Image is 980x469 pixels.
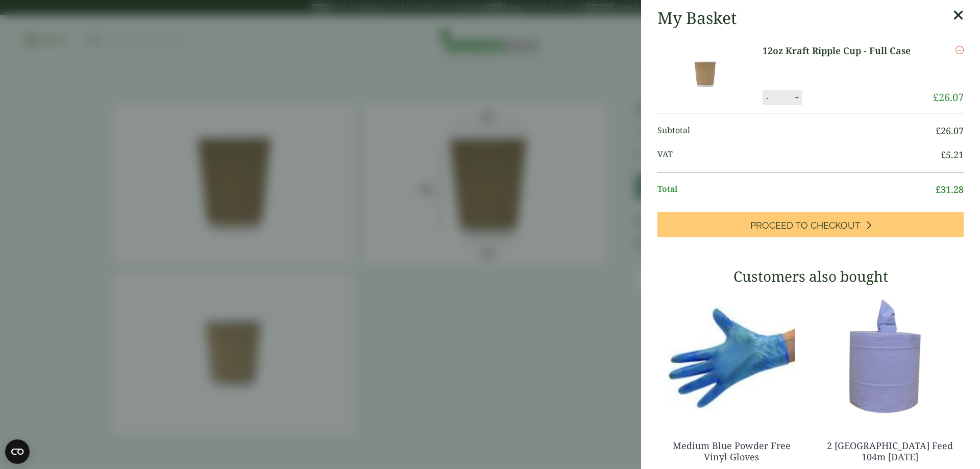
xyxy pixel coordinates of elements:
[941,149,964,161] bdi: 5.21
[936,125,941,137] span: £
[955,44,964,56] a: Remove this item
[657,124,936,138] span: Subtotal
[816,292,964,420] img: 3630017-2-Ply-Blue-Centre-Feed-104m
[941,149,946,161] span: £
[750,220,861,231] span: Proceed to Checkout
[5,439,30,464] button: Open CMP widget
[763,93,771,102] button: -
[657,148,941,162] span: VAT
[657,268,964,285] h3: Customers also bought
[936,183,941,195] span: £
[763,44,922,58] a: 12oz Kraft Ripple Cup - Full Case
[659,44,751,105] img: 12oz Kraft Ripple Cup-Full Case of-0
[657,183,936,196] span: Total
[936,125,964,137] bdi: 26.07
[827,439,953,463] a: 2 [GEOGRAPHIC_DATA] Feed 104m [DATE]
[933,90,964,104] bdi: 26.07
[657,8,737,28] h2: My Basket
[657,292,805,420] img: 4130015J-Blue-Vinyl-Powder-Free-Gloves-Medium
[673,439,791,463] a: Medium Blue Powder Free Vinyl Gloves
[936,183,964,195] bdi: 31.28
[792,93,802,102] button: +
[933,90,939,104] span: £
[657,212,964,237] a: Proceed to Checkout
